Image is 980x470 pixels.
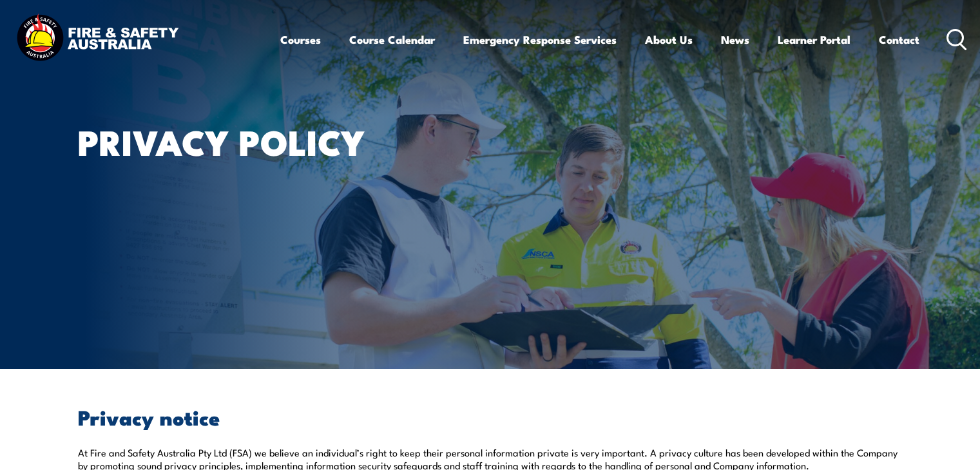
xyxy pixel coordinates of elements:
h1: Privacy Policy [78,126,396,156]
a: About Us [645,23,693,57]
a: Contact [879,23,919,57]
a: News [721,23,749,57]
a: Learner Portal [778,23,850,57]
h2: Privacy notice [78,408,903,426]
a: Courses [280,23,321,57]
a: Emergency Response Services [463,23,617,57]
a: Course Calendar [349,23,435,57]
